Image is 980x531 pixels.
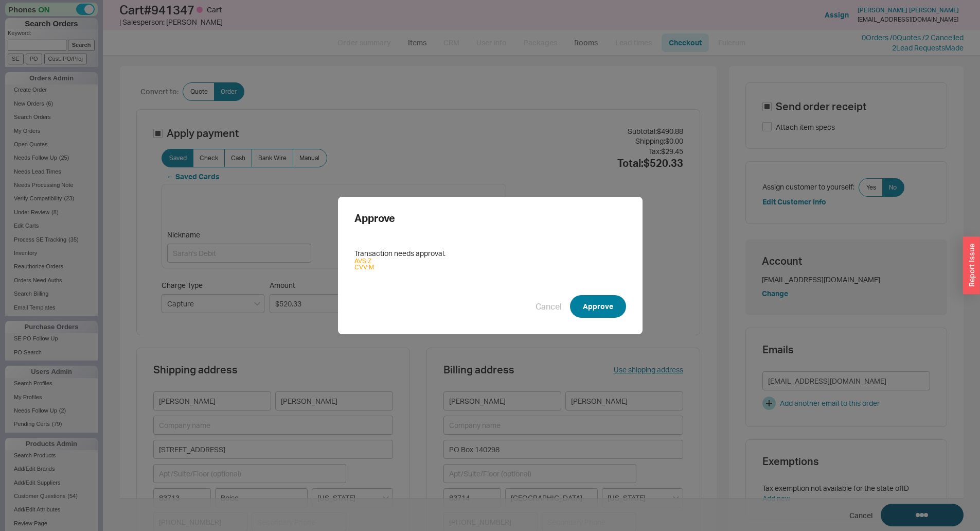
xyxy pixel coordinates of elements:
[354,213,626,224] h2: Approve
[354,258,626,264] div: AVS: Z
[536,301,562,312] button: Cancel
[354,264,626,270] div: CVV: M
[570,295,626,318] button: Approve
[354,248,626,271] div: Transaction needs approval.
[583,300,613,313] span: Approve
